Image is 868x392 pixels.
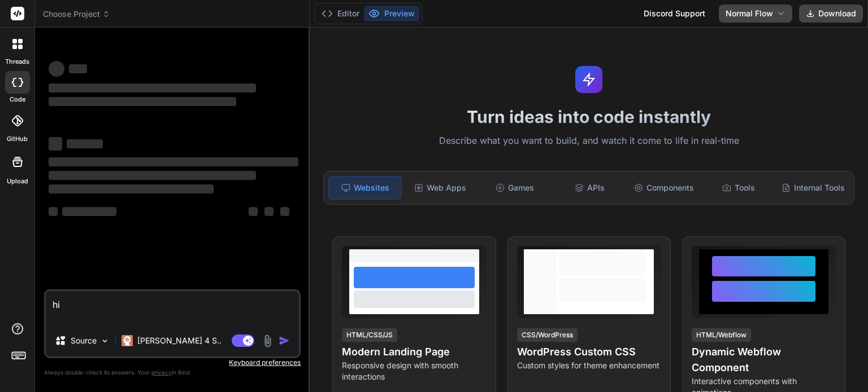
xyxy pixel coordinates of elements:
div: Tools [702,176,775,200]
button: Download [799,5,863,23]
label: code [10,95,25,104]
textarea: hi [46,291,299,325]
p: Always double-check its answers. Your in Bind [44,367,301,378]
span: Choose Project [43,8,110,20]
span: ‌ [69,64,87,73]
div: Games [479,176,551,200]
img: Pick Models [100,336,110,346]
span: ‌ [49,137,62,151]
p: Source [71,335,97,346]
span: ‌ [62,207,116,216]
span: ‌ [49,61,64,77]
h4: WordPress Custom CSS [517,344,661,360]
span: ‌ [49,207,58,216]
p: Describe what you want to build, and watch it come to life in real-time [316,134,861,148]
p: Custom styles for theme enhancement [517,360,661,371]
span: Normal Flow [726,8,773,19]
img: Claude 4 Sonnet [121,335,133,346]
span: ‌ [264,207,274,216]
label: threads [5,57,29,67]
span: ‌ [67,139,103,148]
p: Keyboard preferences [44,358,301,367]
h4: Dynamic Webflow Component [692,344,836,376]
span: ‌ [280,207,289,216]
p: Responsive design with smooth interactions [342,360,486,382]
span: ‌ [49,184,214,193]
span: ‌ [49,171,256,180]
div: Websites [328,176,402,200]
span: ‌ [49,157,298,166]
span: privacy [151,369,172,376]
div: Web Apps [404,176,476,200]
div: HTML/Webflow [692,328,751,342]
span: ‌ [249,207,258,216]
span: ‌ [49,97,236,106]
div: CSS/WordPress [517,328,578,342]
button: Preview [364,6,419,21]
p: [PERSON_NAME] 4 S.. [137,335,222,346]
h4: Modern Landing Page [342,344,486,360]
div: Discord Support [637,5,712,23]
label: GitHub [7,134,28,144]
div: Components [628,176,700,200]
div: APIs [553,176,626,200]
button: Normal Flow [719,5,792,23]
img: attachment [261,334,274,347]
button: Editor [317,6,364,21]
img: icon [279,335,290,346]
span: ‌ [49,83,256,93]
div: HTML/CSS/JS [342,328,397,342]
label: Upload [7,177,28,186]
h1: Turn ideas into code instantly [316,107,861,127]
div: Internal Tools [777,176,849,200]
